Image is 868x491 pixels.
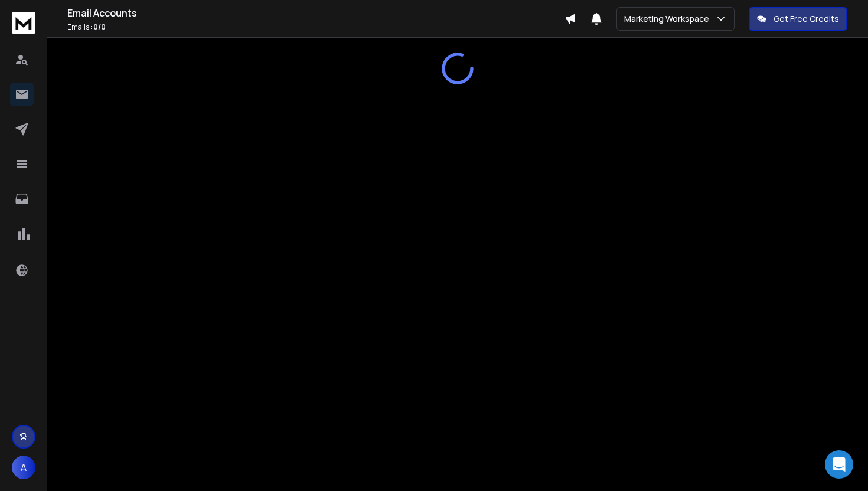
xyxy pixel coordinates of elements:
div: Open Intercom Messenger [825,450,853,479]
img: logo [12,12,35,34]
p: Marketing Workspace [624,13,714,25]
button: A [12,456,35,479]
span: 0 / 0 [93,22,106,32]
p: Get Free Credits [774,13,839,25]
button: Get Free Credits [749,7,847,31]
h1: Email Accounts [67,6,564,20]
p: Emails : [67,22,564,32]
